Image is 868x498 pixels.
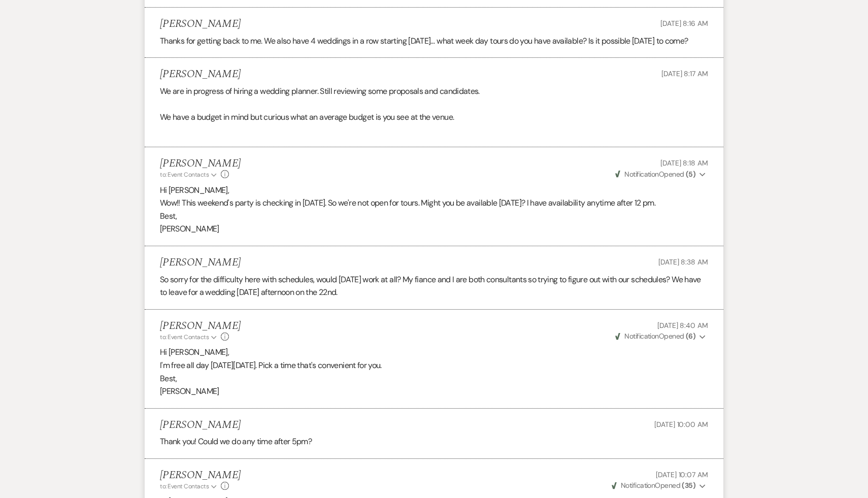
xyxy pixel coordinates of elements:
h5: [PERSON_NAME] [160,469,241,482]
p: I'm free all day [DATE][DATE]. Pick a time that's convenient for you. [160,359,708,372]
h5: [PERSON_NAME] [160,419,241,431]
span: Opened [612,481,696,490]
h5: [PERSON_NAME] [160,68,241,81]
p: Hi [PERSON_NAME], [160,184,708,197]
span: [DATE] 8:40 AM [657,321,708,330]
span: Notification [624,170,658,179]
span: Opened [615,331,695,341]
button: NotificationOpened (6) [614,331,708,342]
span: [DATE] 8:18 AM [660,158,708,168]
span: Notification [624,331,658,341]
span: [DATE] 8:16 AM [660,19,708,28]
button: to: Event Contacts [160,170,218,179]
p: Best, [160,210,708,223]
h5: [PERSON_NAME] [160,18,241,30]
button: to: Event Contacts [160,333,218,342]
div: So sorry for the difficulty here with schedules, would [DATE] work at all? My fiance and I are bo... [160,273,708,299]
p: [PERSON_NAME] [160,222,708,236]
div: Thank you! Could we do any time after 5pm? [160,435,708,448]
div: Thanks for getting back to me. We also have 4 weddings in a row starting [DATE]… what week day to... [160,35,708,48]
h5: [PERSON_NAME] [160,256,241,269]
span: to: Event Contacts [160,482,209,490]
button: to: Event Contacts [160,482,218,491]
span: to: Event Contacts [160,333,209,341]
p: Best, [160,372,708,385]
span: [DATE] 8:17 AM [661,69,708,78]
h5: [PERSON_NAME] [160,320,241,333]
button: NotificationOpened (35) [610,480,708,491]
span: [DATE] 10:07 AM [656,470,708,479]
button: NotificationOpened (5) [614,169,708,180]
span: [DATE] 8:38 AM [658,257,708,267]
strong: ( 35 ) [682,481,695,490]
div: We are in progress of hiring a wedding planner. Still reviewing some proposals and candidates. We... [160,85,708,137]
span: [DATE] 10:00 AM [654,420,708,429]
p: Wow!! This weekend's party is checking in [DATE]. So we're not open for tours. Might you be avail... [160,196,708,210]
span: to: Event Contacts [160,171,209,179]
p: [PERSON_NAME] [160,385,708,398]
span: Opened [615,170,695,179]
span: Notification [621,481,655,490]
strong: ( 6 ) [686,331,695,341]
h5: [PERSON_NAME] [160,157,241,170]
strong: ( 5 ) [686,170,695,179]
p: Hi [PERSON_NAME], [160,346,708,359]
